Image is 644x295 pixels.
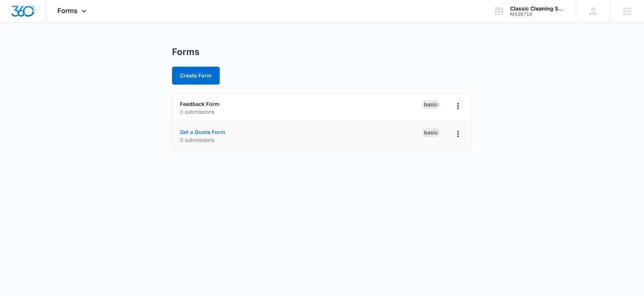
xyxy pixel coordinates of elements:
[180,136,422,144] p: 0 submissions
[172,67,220,85] button: Create Form
[510,6,565,12] div: account name
[422,128,440,137] div: Basic
[180,108,422,116] p: 0 submissions
[172,46,199,58] h1: Forms
[452,100,464,112] button: Overflow Menu
[422,100,440,109] div: Basic
[180,101,220,107] a: Feedback Form
[180,129,225,135] a: Get a Quote Form
[452,128,464,140] button: Overflow Menu
[57,7,78,15] span: Forms
[510,12,565,17] div: account id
